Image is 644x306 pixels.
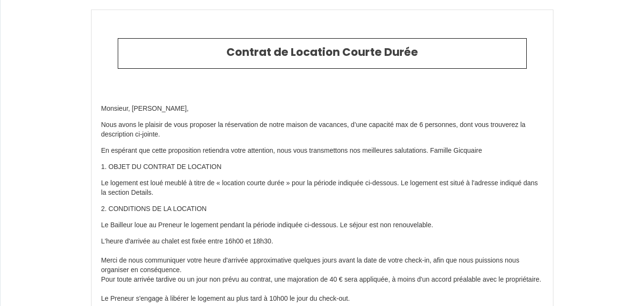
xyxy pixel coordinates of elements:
[101,237,543,304] p: L'heure d'arrivée au chalet est fixée entre 16h00 et 18h30. Merci de nous communiquer votre heure...
[101,179,543,198] p: Le logement est loué meublé à titre de « location courte durée » pour la période indiquée ci-dess...
[125,46,519,59] h2: Contrat de Location Courte Durée
[101,205,206,212] span: 2. CONDITIONS DE LA LOCATION
[101,221,543,230] p: Le Bailleur loue au Preneur le logement pendant la période indiquée ci-dessous. Le séjour est non...
[101,104,543,114] p: Monsieur, [PERSON_NAME],
[101,162,543,172] p: 1. OBJET DU CONTRAT DE LOCATION
[101,146,543,156] p: En espérant que cette proposition retiendra votre attention, nous vous transmettons nos meilleure...
[101,120,543,139] p: Nous avons le plaisir de vous proposer la réservation de notre maison de vacances, d’une capacité...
